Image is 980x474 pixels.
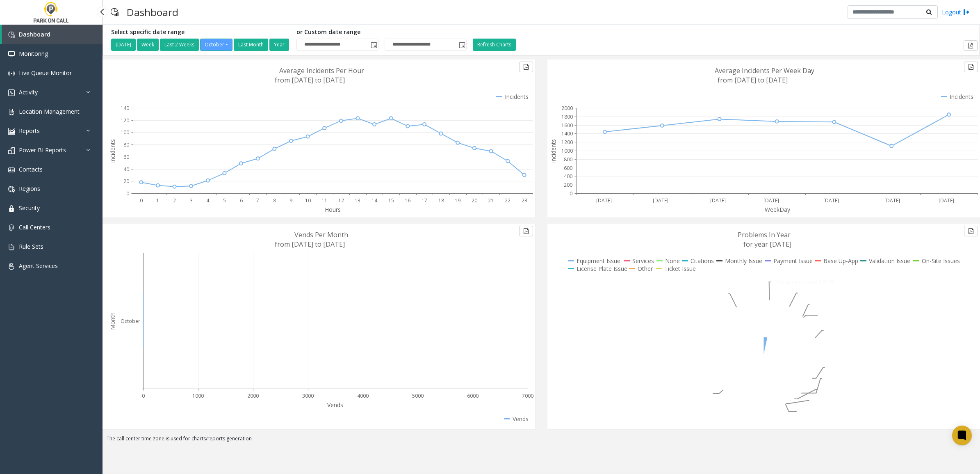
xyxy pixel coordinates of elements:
button: [DATE] [111,39,136,51]
text: 3 [190,197,193,204]
text: Vends Per Month [294,230,348,239]
text: from [DATE] to [DATE] [718,76,788,85]
text: 3000 [302,392,314,399]
text: October [121,318,140,325]
img: 'icon' [8,205,15,212]
text: [DATE] [823,197,839,204]
text: 16 [405,197,410,204]
span: Activity [19,88,38,96]
a: Dashboard [2,25,103,44]
span: Dashboard [19,30,50,38]
text: 1000 [192,392,204,399]
text: Equipment Issue: 3.37 % [777,279,834,286]
img: 'icon' [8,32,15,38]
text: 17 [422,197,427,204]
text: 19 [455,197,460,204]
text: 2000 [561,105,573,112]
text: 2 [173,197,176,204]
text: 0 [126,190,129,197]
button: Export to pdf [964,62,978,72]
img: 'icon' [8,51,15,57]
text: WeekDay [765,206,791,213]
text: 0 [570,190,572,197]
button: Export to pdf [964,40,978,51]
text: 6000 [467,392,479,399]
span: Call Centers [19,223,50,231]
text: 4000 [357,392,369,399]
h3: Dashboard [123,2,182,22]
text: 20 [123,178,129,185]
span: Contacts [19,165,43,173]
img: 'icon' [8,263,15,270]
button: Week [137,39,159,51]
text: 1 [156,197,159,204]
text: 7 [256,197,259,204]
text: from [DATE] to [DATE] [275,240,345,249]
span: Security [19,204,40,212]
text: 11 [321,197,327,204]
text: 400 [564,173,572,180]
text: 1200 [561,139,573,146]
text: 1600 [561,122,573,129]
text: 14 [371,197,378,204]
text: 21 [488,197,494,204]
span: Reports [19,127,40,135]
text: [DATE] [939,197,954,204]
text: 2000 [247,392,259,399]
img: 'icon' [8,109,15,115]
text: from [DATE] to [DATE] [275,76,345,85]
img: 'icon' [8,244,15,250]
text: 12 [338,197,344,204]
text: Month [109,312,116,330]
button: Refresh Charts [473,39,516,51]
img: 'icon' [8,186,15,192]
text: [DATE] [884,197,900,204]
a: Logout [942,8,970,16]
text: 5000 [412,392,424,399]
text: 6 [240,197,243,204]
text: Problems In Year [738,230,791,239]
span: Toggle popup [457,39,466,50]
img: 'icon' [8,89,15,96]
button: Export to pdf [964,226,978,236]
span: Rule Sets [19,243,43,250]
img: 'icon' [8,70,15,77]
text: 9 [289,197,292,204]
text: 120 [121,117,129,124]
h5: or Custom date range [296,29,467,36]
text: Hours [325,206,341,213]
img: 'icon' [8,128,15,135]
text: 8 [273,197,276,204]
button: Export to pdf [519,226,533,236]
text: Average Incidents Per Week Day [715,66,814,75]
text: 60 [123,153,129,160]
text: 15 [388,197,394,204]
text: 800 [564,156,572,163]
text: [DATE] [596,197,612,204]
button: Last Month [234,39,268,51]
text: 13 [355,197,360,204]
button: Last 2 Weeks [160,39,199,51]
text: [DATE] [763,197,779,204]
text: Incidents [549,139,557,163]
text: Average Incidents Per Hour [279,66,364,75]
text: Vends [327,401,343,409]
div: The call center time zone is used for charts/reports generation [103,435,980,447]
text: 0 [142,392,145,399]
text: 1400 [561,130,573,137]
img: 'icon' [8,224,15,231]
span: Monitoring [19,50,48,57]
text: 1000 [561,147,573,154]
text: 1800 [561,113,573,120]
text: 200 [564,181,572,188]
text: 5 [223,197,226,204]
text: 18 [438,197,444,204]
text: 0 [140,197,143,204]
img: pageIcon [111,2,119,22]
text: [DATE] [653,197,668,204]
text: 10 [305,197,311,204]
button: Export to pdf [519,62,533,72]
text: 140 [121,105,129,112]
text: Incidents [109,139,116,163]
span: Toggle popup [369,39,378,50]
